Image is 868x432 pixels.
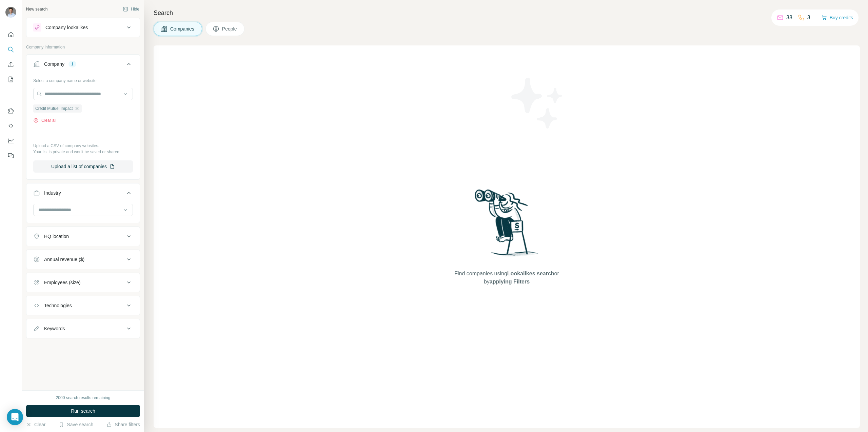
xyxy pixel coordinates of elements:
img: Avatar [5,7,16,18]
button: Hide [118,4,144,14]
div: Company lookalikes [45,24,88,31]
button: My lists [5,73,16,85]
button: Quick start [5,28,16,41]
div: Open Intercom Messenger [7,409,23,425]
button: Clear [26,421,45,428]
div: 1 [68,61,76,67]
div: Employees (size) [44,279,80,286]
span: Companies [170,25,195,32]
button: Save search [59,421,93,428]
button: Clear all [33,117,56,123]
span: Run search [71,408,95,414]
div: Technologies [44,302,72,309]
span: Find companies using or by [452,270,561,286]
p: Your list is private and won't be saved or shared. [33,149,133,155]
img: Surfe Illustration - Woman searching with binoculars [472,188,542,263]
button: Technologies [26,297,140,314]
button: Company1 [26,56,140,75]
button: HQ location [26,228,140,244]
button: Upload a list of companies [33,160,133,173]
button: Share filters [106,421,140,428]
span: People [222,25,238,32]
div: HQ location [44,233,69,240]
h4: Search [154,8,860,18]
button: Buy credits [822,13,853,22]
button: Feedback [5,150,16,162]
div: Select a company name or website [33,75,133,84]
p: Company information [26,44,140,50]
div: Industry [44,190,61,196]
p: 3 [807,14,810,22]
button: Use Surfe on LinkedIn [5,105,16,117]
button: Company lookalikes [26,19,140,36]
button: Keywords [26,320,140,337]
span: applying Filters [490,279,530,284]
div: Company [44,61,64,67]
span: Lookalikes search [507,271,554,276]
button: Employees (size) [26,274,140,291]
img: Surfe Illustration - Stars [507,73,568,134]
div: Annual revenue ($) [44,256,84,263]
button: Annual revenue ($) [26,251,140,268]
button: Dashboard [5,135,16,147]
button: Use Surfe API [5,120,16,132]
p: Upload a CSV of company websites. [33,143,133,149]
span: Crédit Mutuel Impact [35,105,73,112]
div: 2000 search results remaining [56,395,111,401]
div: New search [26,6,47,12]
button: Search [5,43,16,56]
p: 38 [786,14,792,22]
button: Run search [26,405,140,417]
button: Enrich CSV [5,58,16,71]
div: Keywords [44,325,65,332]
button: Industry [26,185,140,204]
